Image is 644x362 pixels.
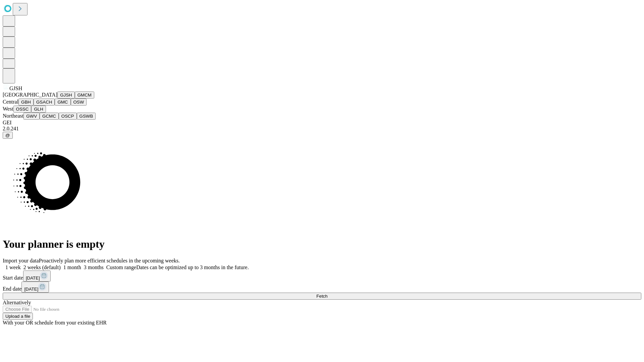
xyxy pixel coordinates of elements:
[31,106,46,113] button: GLH
[18,99,34,106] button: GBH
[3,120,641,126] div: GEI
[3,320,107,325] span: With your OR schedule from your existing EHR
[5,264,21,270] span: 1 week
[3,258,39,263] span: Import your data
[21,282,49,293] button: [DATE]
[106,264,136,270] span: Custom range
[34,99,55,106] button: GSACH
[63,264,81,270] span: 1 month
[71,99,87,106] button: OSW
[3,92,57,98] span: [GEOGRAPHIC_DATA]
[3,132,13,139] button: @
[23,270,51,282] button: [DATE]
[84,264,104,270] span: 3 months
[39,258,180,263] span: Proactively plan more efficient schedules in the upcoming weeks.
[77,113,96,120] button: GSWB
[23,113,40,120] button: GWV
[5,133,10,138] span: @
[3,238,641,250] h1: Your planner is empty
[3,99,18,105] span: Central
[24,287,38,292] span: [DATE]
[316,294,327,299] span: Fetch
[13,106,32,113] button: OSSC
[75,92,94,99] button: GMCM
[9,85,22,91] span: GJSH
[3,300,31,305] span: Alternatively
[26,276,40,281] span: [DATE]
[40,113,59,120] button: GCMC
[23,264,61,270] span: 2 weeks (default)
[3,126,641,132] div: 2.0.241
[3,106,13,112] span: West
[57,92,75,99] button: GJSH
[55,99,70,106] button: GMC
[3,313,33,320] button: Upload a file
[3,270,641,282] div: Start date
[3,282,641,293] div: End date
[3,293,641,300] button: Fetch
[136,264,249,270] span: Dates can be optimized up to 3 months in the future.
[59,113,77,120] button: OSCP
[3,113,23,119] span: Northeast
